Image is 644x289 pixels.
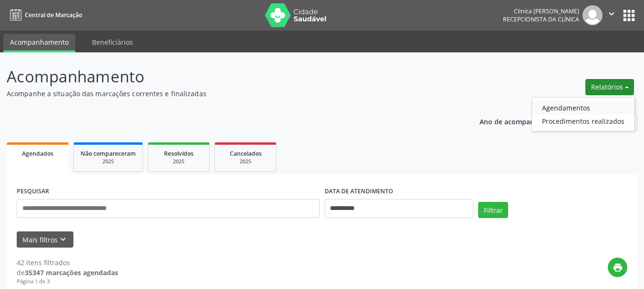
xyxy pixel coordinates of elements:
p: Ano de acompanhamento [480,115,564,127]
label: PESQUISAR [17,184,49,199]
div: Clinica [PERSON_NAME] [503,7,579,15]
i: print [613,262,623,273]
span: Não compareceram [81,149,136,158]
strong: 35347 marcações agendadas [25,268,118,277]
p: Acompanhamento [7,65,448,89]
ul: Relatórios [532,97,635,131]
button: print [608,258,627,277]
div: 2025 [81,158,136,165]
span: Recepcionista da clínica [503,15,579,23]
span: Agendados [22,149,53,158]
div: de [17,268,118,278]
a: Central de Marcação [7,7,82,23]
a: Beneficiários [85,34,140,50]
button: Relatórios [585,79,634,95]
button: apps [621,7,637,24]
button:  [603,5,621,25]
i:  [606,9,617,19]
label: DATA DE ATENDIMENTO [325,184,393,199]
img: img [583,5,603,25]
span: Resolvidos [164,149,194,158]
i: keyboard_arrow_down [58,234,68,245]
a: Agendamentos [532,101,634,114]
a: Acompanhamento [3,34,75,52]
button: Filtrar [478,202,508,218]
a: Procedimentos realizados [532,114,634,128]
div: 42 itens filtrados [17,258,118,268]
span: Central de Marcação [25,11,82,19]
button: Mais filtroskeyboard_arrow_down [17,231,73,248]
div: Página 1 de 3 [17,278,118,286]
span: Cancelados [230,149,262,158]
div: 2025 [222,158,269,165]
p: Acompanhe a situação das marcações correntes e finalizadas [7,89,448,99]
div: 2025 [155,158,203,165]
